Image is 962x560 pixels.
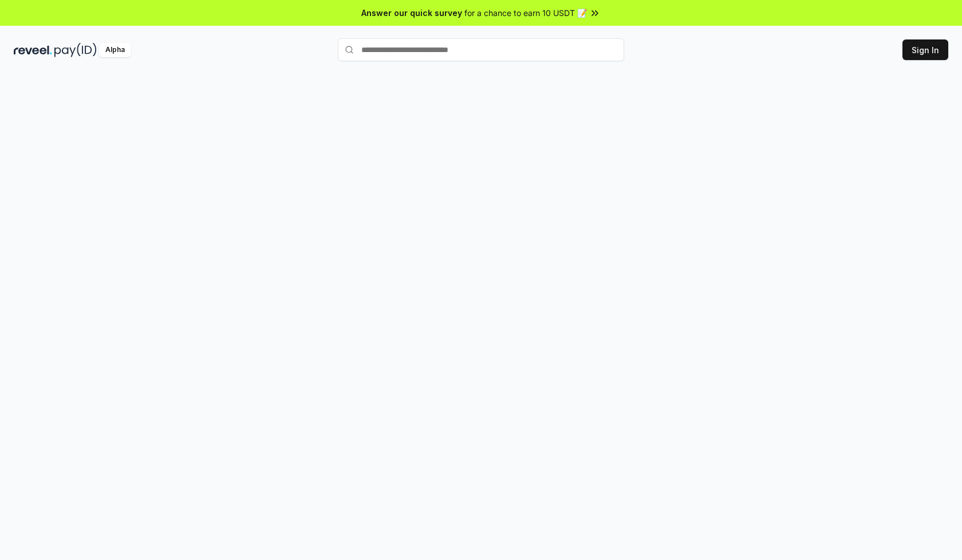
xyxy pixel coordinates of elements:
[54,43,97,57] img: pay_id
[99,43,131,57] div: Alpha
[464,7,587,19] span: for a chance to earn 10 USDT 📝
[902,39,948,60] button: Sign In
[14,43,52,57] img: reveel_dark
[361,7,462,19] span: Answer our quick survey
